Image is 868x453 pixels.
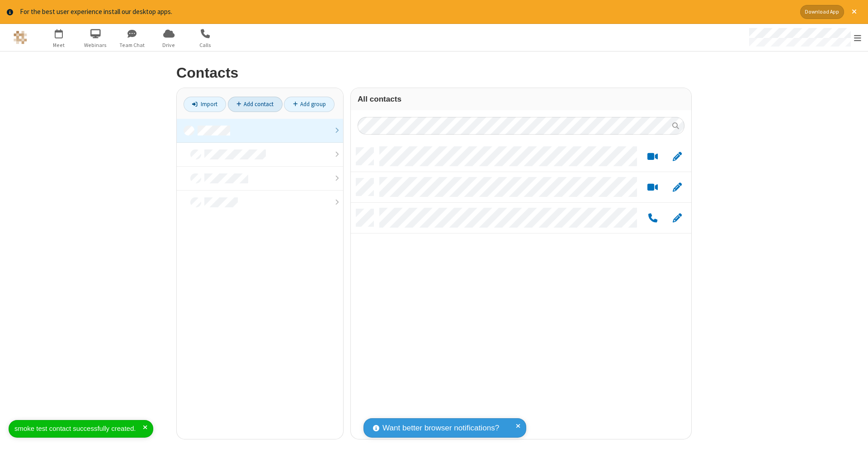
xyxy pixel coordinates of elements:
[152,41,186,49] span: Drive
[228,97,283,112] a: Add contact
[741,24,868,51] div: Open menu
[668,151,686,162] button: Edit
[358,95,684,103] h3: All contacts
[382,422,499,434] span: Want better browser notifications?
[189,41,222,49] span: Calls
[79,41,113,49] span: Webinars
[800,5,844,19] button: Download App
[284,97,335,112] a: Add group
[176,65,692,81] h2: Contacts
[20,7,793,17] div: For the best user experience install our desktop apps.
[668,182,686,193] button: Edit
[644,212,661,224] button: Call by phone
[847,5,861,19] button: Close alert
[3,24,37,51] button: Logo
[644,151,661,162] button: Start a video meeting
[115,41,149,49] span: Team Chat
[184,97,226,112] a: Import
[351,141,691,440] div: grid
[14,31,27,44] img: QA Selenium DO NOT DELETE OR CHANGE
[42,41,76,49] span: Meet
[668,212,686,224] button: Edit
[644,182,661,193] button: Start a video meeting
[14,424,143,434] div: smoke test contact successfully created.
